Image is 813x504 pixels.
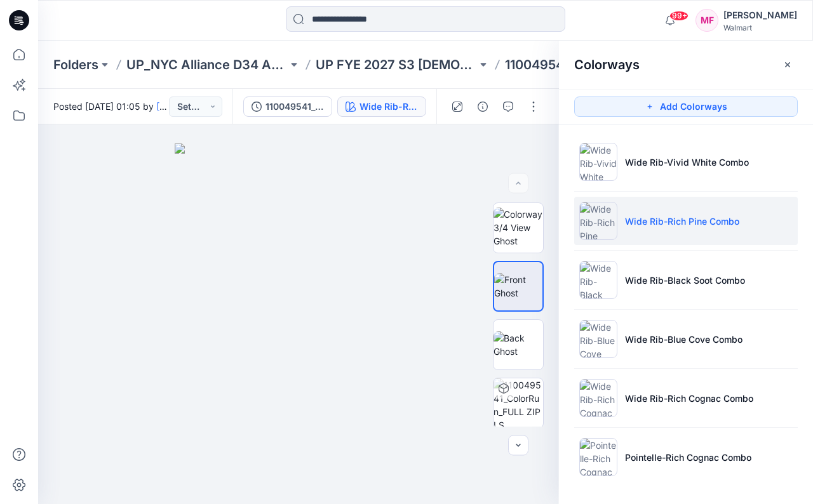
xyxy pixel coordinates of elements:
div: 110049541_ColorRun_FULL ZIP LS BOMBER-7.29 [265,100,324,114]
img: 110049541_ColorRun_FULL ZIP LS BOMBER-7.29 Wide Rib-Rich Pine Combo [494,378,543,428]
p: Wide Rib-Rich Pine Combo [625,215,739,228]
span: Posted [DATE] 01:05 by [53,100,169,113]
span: 99+ [669,11,689,21]
button: 110049541_ColorRun_FULL ZIP LS BOMBER-7.29 [243,96,332,117]
div: Wide Rib-Rich Pine Combo [359,100,418,114]
img: Front Ghost [494,273,542,300]
p: 110049541_ADM_FULL ZIP LS BOMBER [505,56,666,74]
img: Wide Rib-Vivid White Combo [579,143,617,181]
a: UP FYE 2027 S3 [DEMOGRAPHIC_DATA] ACTIVE NYC Alliance [316,56,477,74]
p: Wide Rib-Black Soot Combo [625,274,745,287]
p: Pointelle-Rich Cognac Combo [625,451,751,464]
button: Wide Rib-Rich Pine Combo [337,96,426,117]
img: eyJhbGciOiJIUzI1NiIsImtpZCI6IjAiLCJzbHQiOiJzZXMiLCJ0eXAiOiJKV1QifQ.eyJkYXRhIjp7InR5cGUiOiJzdG9yYW... [175,143,422,504]
a: UP_NYC Alliance D34 Activewear Sweaters [126,56,288,74]
button: Add Colorways [574,96,798,117]
h2: Colorways [574,57,640,72]
div: [PERSON_NAME] [723,8,797,23]
div: Walmart [723,23,797,32]
button: Details [473,96,493,117]
img: Back Ghost [494,331,543,358]
img: Wide Rib-Rich Pine Combo [579,202,617,240]
img: Pointelle-Rich Cognac Combo [579,438,617,476]
img: Wide Rib-Blue Cove Combo [579,320,617,358]
a: Folders [53,56,98,74]
p: Wide Rib-Blue Cove Combo [625,333,742,346]
div: MF [695,9,718,32]
a: [PERSON_NAME] [156,101,228,112]
p: Wide Rib-Rich Cognac Combo [625,392,753,405]
p: Wide Rib-Vivid White Combo [625,156,749,169]
img: Colorway 3/4 View Ghost [494,208,543,248]
img: Wide Rib-Rich Cognac Combo [579,379,617,417]
img: Wide Rib-Black Soot Combo [579,261,617,299]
